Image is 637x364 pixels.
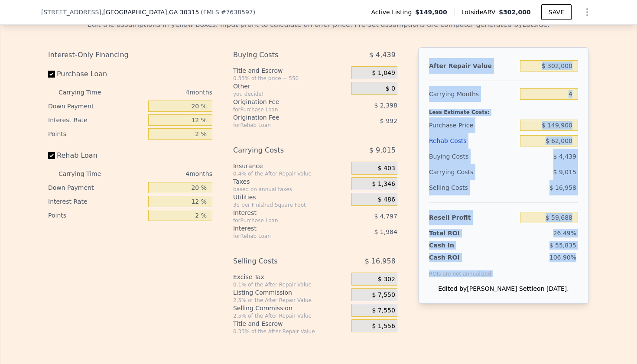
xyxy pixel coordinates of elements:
[48,148,145,163] label: Rehab Loan
[48,181,145,195] div: Down Payment
[374,102,397,109] span: $ 2,398
[41,8,101,16] span: [STREET_ADDRESS]
[48,99,145,113] div: Down Payment
[374,228,397,235] span: $ 1,984
[233,162,348,170] div: Insurance
[118,85,212,99] div: 4 months
[233,297,348,304] div: 2.5% of the After Repair Value
[233,97,330,106] div: Origination Fee
[233,82,348,91] div: Other
[372,69,395,77] span: $ 1,049
[48,152,55,159] input: Rehab Loan
[233,66,348,75] div: Title and Escrow
[429,284,578,293] div: Edited by [PERSON_NAME] Settle on [DATE].
[369,143,396,158] span: $ 9,015
[233,177,348,186] div: Taxes
[549,184,576,191] span: $ 16,958
[429,241,483,250] div: Cash In
[372,322,395,330] span: $ 1,556
[58,85,115,99] div: Carrying Time
[372,307,395,315] span: $ 7,550
[118,167,212,181] div: 4 months
[233,273,348,281] div: Excise Tax
[233,328,348,335] div: 0.33% of the After Repair Value
[233,281,348,288] div: 0.1% of the After Repair Value
[499,9,531,16] span: $302,000
[429,180,517,195] div: Selling Costs
[233,186,348,193] div: based on annual taxes
[378,165,395,172] span: $ 403
[101,8,199,16] span: , [GEOGRAPHIC_DATA]
[233,113,330,122] div: Origination Fee
[429,58,517,74] div: After Repair Value
[233,122,330,129] div: for Rehab Loan
[371,8,415,16] span: Active Listing
[429,210,517,225] div: Resell Profit
[48,127,145,141] div: Points
[233,288,348,297] div: Listing Commission
[429,86,517,102] div: Carrying Months
[429,117,517,133] div: Purchase Price
[369,47,396,63] span: $ 4,439
[553,169,576,175] span: $ 9,015
[541,4,572,20] button: SAVE
[553,230,576,237] span: 26.49%
[58,167,115,181] div: Carrying Time
[386,85,395,93] span: $ 0
[233,208,330,217] div: Interest
[233,224,330,233] div: Interest
[549,254,576,261] span: 106.90%
[233,106,330,113] div: for Purchase Loan
[374,213,397,220] span: $ 4,797
[372,180,395,188] span: $ 1,346
[429,262,491,277] div: ROIs are not annualized
[233,91,348,97] div: you decide!
[48,208,145,222] div: Points
[48,19,589,30] div: Edit the assumptions in yellow boxes. Input profit to calculate an offer price. Pre-set assumptio...
[167,9,199,16] span: , GA 30315
[553,153,576,160] span: $ 4,439
[233,193,348,201] div: Utilities
[372,291,395,299] span: $ 7,550
[48,195,145,208] div: Interest Rate
[233,170,348,177] div: 0.4% of the After Repair Value
[233,201,348,208] div: 3¢ per Finished Square Foot
[378,276,395,283] span: $ 302
[365,253,396,269] span: $ 16,958
[221,9,253,16] span: # 7638597
[233,312,348,319] div: 2.5% of the After Repair Value
[48,71,55,78] input: Purchase Loan
[233,217,330,224] div: for Purchase Loan
[429,149,517,164] div: Buying Costs
[461,8,499,16] span: Lotside ARV
[48,47,212,63] div: Interest-Only Financing
[233,75,348,82] div: 0.33% of the price + 550
[380,117,397,124] span: $ 992
[415,8,447,16] span: $149,900
[203,9,219,16] span: FMLS
[233,143,330,158] div: Carrying Costs
[378,196,395,204] span: $ 486
[201,8,255,16] div: ( )
[48,66,145,82] label: Purchase Loan
[429,102,578,117] div: Less Estimate Costs:
[233,304,348,312] div: Selling Commission
[233,253,330,269] div: Selling Costs
[233,319,348,328] div: Title and Escrow
[578,3,596,21] button: Show Options
[429,133,517,149] div: Rehab Costs
[48,113,145,127] div: Interest Rate
[233,233,330,240] div: for Rehab Loan
[233,47,330,63] div: Buying Costs
[429,253,491,262] div: Cash ROI
[549,242,576,249] span: $ 55,835
[429,229,483,237] div: Total ROI
[429,164,483,180] div: Carrying Costs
